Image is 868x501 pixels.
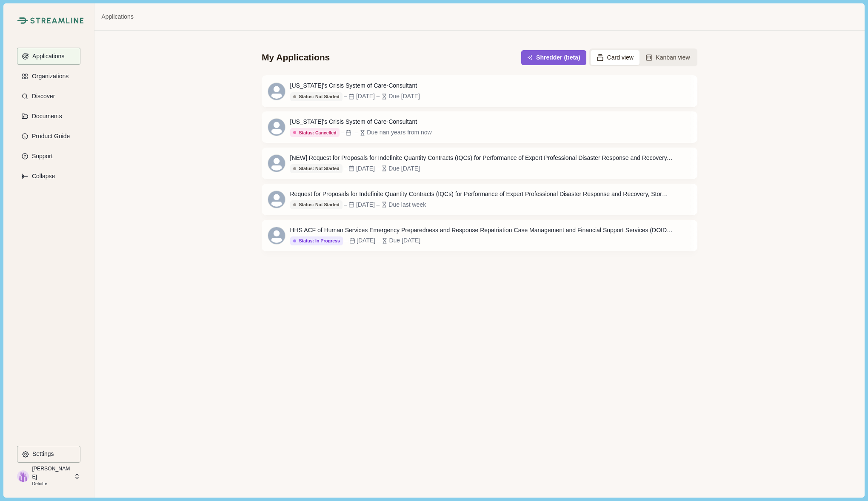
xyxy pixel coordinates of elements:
[17,168,80,185] button: Expand
[17,88,80,105] button: Discover
[388,200,426,209] div: Due last week
[17,128,80,145] button: Product Guide
[262,75,697,107] a: [US_STATE]'s Crisis System of Care-ConsultantStatus: Not Started–[DATE]–Due [DATE]
[521,50,586,65] button: Shredder (beta)
[29,153,53,160] p: Support
[32,465,71,481] p: [PERSON_NAME]
[17,446,80,466] a: Settings
[262,184,697,215] a: Request for Proposals for Indefinite Quantity Contracts (IQCs) for Performance of Expert Professi...
[290,81,420,90] div: [US_STATE]'s Crisis System of Care-Consultant
[682,84,710,99] button: Open
[101,12,134,21] a: Applications
[344,164,347,173] div: –
[341,128,344,137] div: –
[356,92,375,101] div: [DATE]
[293,130,337,136] div: Status: Cancelled
[29,113,62,120] p: Documents
[293,202,340,208] div: Status: Not Started
[268,227,285,244] svg: avatar
[268,191,285,208] svg: avatar
[290,226,673,235] div: HHS ACF of Human Services Emergency Preparedness and Response Repatriation Case Management and Fi...
[357,236,375,245] div: [DATE]
[29,73,69,80] p: Organizations
[376,200,380,209] div: –
[388,164,420,173] div: Due [DATE]
[262,220,697,251] a: HHS ACF of Human Services Emergency Preparedness and Response Repatriation Case Management and Fi...
[640,50,696,65] button: Kanban view
[17,470,29,482] img: profile picture
[682,156,710,171] button: Open
[17,108,80,125] button: Documents
[29,133,70,140] p: Product Guide
[29,93,55,100] p: Discover
[388,92,420,101] div: Due [DATE]
[29,450,54,458] p: Settings
[17,446,80,463] button: Settings
[29,173,55,180] p: Collapse
[290,128,340,137] button: Status: Cancelled
[293,166,340,171] div: Status: Not Started
[30,17,84,24] img: Streamline Climate Logo
[32,481,71,487] p: Deloitte
[17,17,28,24] img: Streamline Climate Logo
[290,92,343,101] button: Status: Not Started
[262,111,697,143] a: [US_STATE]'s Crisis System of Care-ConsultantStatus: Cancelled––Due nan years from now
[591,50,640,65] button: Card view
[377,236,380,245] div: –
[290,117,432,126] div: [US_STATE]'s Crisis System of Care-Consultant
[290,164,343,173] button: Status: Not Started
[356,200,375,209] div: [DATE]
[344,200,347,209] div: –
[293,94,340,100] div: Status: Not Started
[344,236,348,245] div: –
[290,190,673,199] div: Request for Proposals for Indefinite Quantity Contracts (IQCs) for Performance of Expert Professi...
[290,236,343,245] button: Status: In Progress
[682,120,710,135] button: Open
[356,164,375,173] div: [DATE]
[682,192,710,207] button: Open
[389,236,420,245] div: Due [DATE]
[17,48,80,65] button: Applications
[268,83,285,100] svg: avatar
[376,164,380,173] div: –
[290,200,343,209] button: Status: Not Started
[262,148,697,179] a: [NEW] Request for Proposals for Indefinite Quantity Contracts (IQCs) for Performance of Expert Pr...
[344,92,347,101] div: –
[17,148,80,165] button: Support
[268,155,285,172] svg: avatar
[354,128,358,137] div: –
[290,154,673,162] div: [NEW] Request for Proposals for Indefinite Quantity Contracts (IQCs) for Performance of Expert Pr...
[367,128,432,137] div: Due nan years from now
[17,68,80,85] button: Organizations
[268,119,285,136] svg: avatar
[262,51,330,63] div: My Applications
[293,238,340,244] div: Status: In Progress
[682,228,710,243] button: Open
[17,17,80,24] a: Streamline Climate LogoStreamline Climate Logo
[29,53,65,60] p: Applications
[376,92,380,101] div: –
